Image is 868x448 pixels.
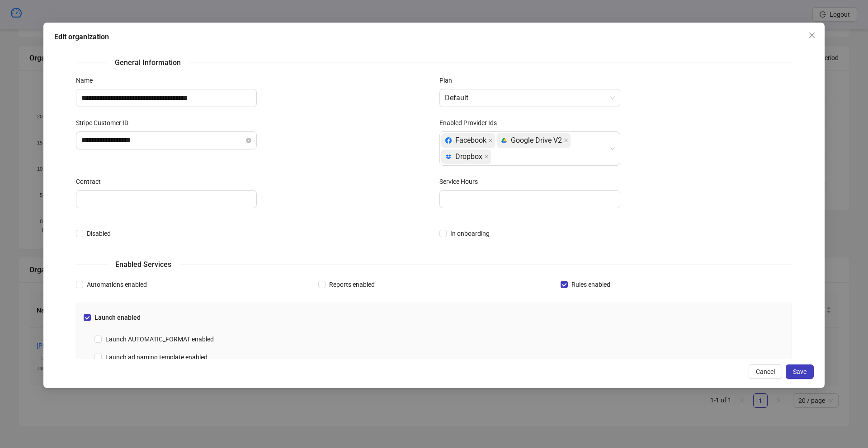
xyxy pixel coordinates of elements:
[749,364,782,378] button: Cancel
[83,229,114,238] span: Disabled
[76,75,99,85] label: Name
[445,89,615,107] span: Default
[501,134,562,147] div: Google Drive V2
[808,32,816,39] span: close
[488,138,493,143] span: close
[439,75,458,85] label: Plan
[108,259,179,270] span: Enabled Services
[439,190,620,208] input: Service Hours
[76,89,257,107] input: Name
[54,32,814,42] div: Edit organization
[756,368,775,375] span: Cancel
[484,154,489,159] span: close
[805,28,819,42] button: Close
[564,138,568,143] span: close
[102,352,211,362] span: Launch ad naming template enabled
[447,229,493,238] span: In onboarding
[246,138,251,143] button: close-circle
[439,118,503,128] label: Enabled Provider Ids
[445,150,482,163] div: Dropbox
[76,118,134,128] label: Stripe Customer ID
[83,280,151,289] span: Automations enabled
[325,280,378,289] span: Reports enabled
[568,280,614,289] span: Rules enabled
[91,313,144,322] span: Launch enabled
[81,135,244,146] input: Stripe Customer ID
[76,190,257,208] input: Contract
[108,57,188,68] span: General Information
[786,364,814,378] button: Save
[439,177,484,187] label: Service Hours
[793,368,807,375] span: Save
[76,177,107,187] label: Contract
[445,134,486,147] div: Facebook
[102,334,217,344] span: Launch AUTOMATIC_FORMAT enabled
